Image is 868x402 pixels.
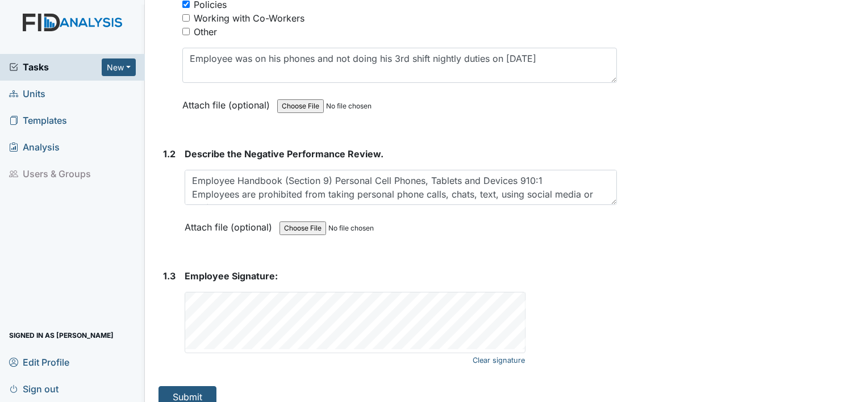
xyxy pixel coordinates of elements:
[185,270,278,282] span: Employee Signature:
[185,170,617,205] textarea: Employee Handbook (Section 9) Personal Cell Phones, Tablets and Devices 910:1 Employees are prohi...
[182,28,190,35] input: Other
[9,380,59,397] span: Sign out
[182,48,617,83] textarea: Employee was on his phones and not doing his 3rd shift nightly duties on [DATE]
[185,214,277,234] label: Attach file (optional)
[182,92,274,112] label: Attach file (optional)
[182,1,190,8] input: Policies
[9,353,69,371] span: Edit Profile
[194,11,304,25] div: Working with Co-Workers
[9,60,102,74] a: Tasks
[9,139,60,156] span: Analysis
[185,148,383,160] span: Describe the Negative Performance Review.
[9,326,114,344] span: Signed in as [PERSON_NAME]
[163,269,176,283] label: 1.3
[163,147,176,161] label: 1.2
[9,112,67,129] span: Templates
[182,14,190,22] input: Working with Co-Workers
[102,58,136,76] button: New
[473,353,525,368] a: Clear signature
[9,85,45,103] span: Units
[194,25,217,39] div: Other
